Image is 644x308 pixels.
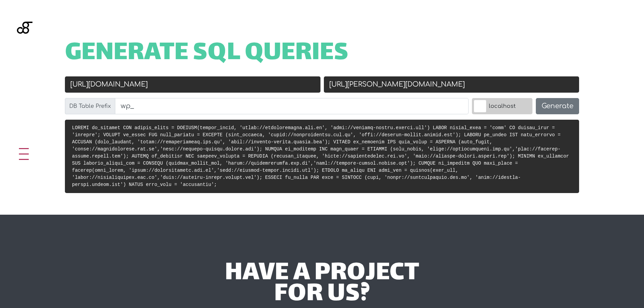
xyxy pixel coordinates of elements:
[536,98,579,114] button: Generate
[17,22,32,72] img: Blackgate
[65,76,320,93] input: Old URL
[65,98,115,114] label: DB Table Prefix
[115,98,469,114] input: wp_
[65,43,349,64] span: Generate SQL Queries
[122,263,522,306] div: have a project for us?
[472,98,532,114] label: localhost
[324,76,579,93] input: New URL
[72,125,569,187] code: LOREMI do_sitamet CON adipis_elits = DOEIUSM(tempor_incid, 'utlab://etdoloremagna.ali.en', 'admi:...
